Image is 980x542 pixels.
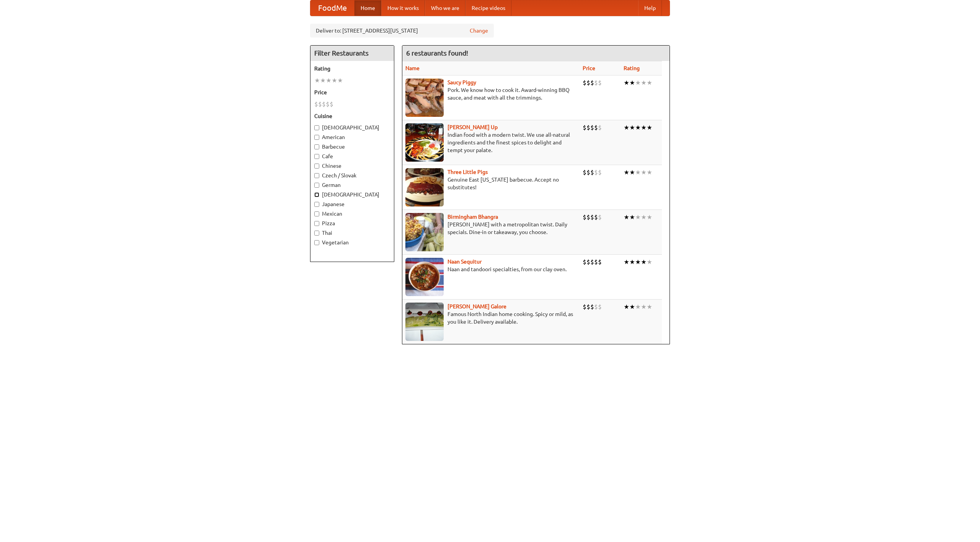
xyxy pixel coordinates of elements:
[583,168,586,177] li: $
[314,100,318,108] li: $
[583,79,586,87] li: $
[314,181,390,189] label: German
[590,213,594,221] li: $
[314,88,390,96] h5: Price
[594,168,598,177] li: $
[598,258,602,266] li: $
[594,303,598,311] li: $
[330,100,333,108] li: $
[314,191,390,198] label: [DEMOGRAPHIC_DATA]
[405,265,577,273] p: Naan and tandoori specialties, from our clay oven.
[310,0,354,16] a: FoodMe
[629,258,635,266] li: ★
[405,310,577,326] p: Famous North Indian home cooking. Spicy or mild, as you like it. Delivery available.
[635,168,641,177] li: ★
[583,303,586,311] li: $
[326,100,330,108] li: $
[598,168,602,177] li: $
[590,79,594,87] li: $
[465,0,511,16] a: Recipe videos
[448,303,506,309] a: [PERSON_NAME] Galore
[641,79,647,87] li: ★
[314,211,319,216] input: Mexican
[405,176,577,191] p: Genuine East [US_STATE] barbecue. Accept no substitutes!
[310,46,394,61] h4: Filter Restaurants
[638,0,662,16] a: Help
[641,168,647,177] li: ★
[318,100,322,108] li: $
[470,27,488,34] a: Change
[594,79,598,87] li: $
[598,213,602,221] li: $
[583,213,586,221] li: $
[326,76,332,85] li: ★
[314,172,390,179] label: Czech / Slovak
[322,100,326,108] li: $
[314,154,319,159] input: Cafe
[629,123,635,132] li: ★
[337,76,343,85] li: ★
[314,192,319,197] input: [DEMOGRAPHIC_DATA]
[314,221,319,226] input: Pizza
[405,131,577,154] p: Indian food with a modern twist. We use all-natural ingredients and the finest spices to delight ...
[310,24,494,38] div: Deliver to: [STREET_ADDRESS][US_STATE]
[586,123,590,132] li: $
[332,76,337,85] li: ★
[647,258,652,266] li: ★
[624,123,629,132] li: ★
[624,213,629,221] li: ★
[314,231,319,236] input: Thai
[598,79,602,87] li: $
[314,240,319,245] input: Vegetarian
[314,200,390,208] label: Japanese
[314,164,319,169] input: Chinese
[594,213,598,221] li: $
[314,65,390,72] h5: Rating
[405,213,444,251] img: bhangra.jpg
[314,124,390,131] label: [DEMOGRAPHIC_DATA]
[586,79,590,87] li: $
[425,0,465,16] a: Who we are
[448,124,498,130] a: [PERSON_NAME] Up
[635,213,641,221] li: ★
[635,258,641,266] li: ★
[314,135,319,140] input: American
[405,221,577,236] p: [PERSON_NAME] with a metropolitan twist. Daily specials. Dine-in or takeaway, you choose.
[314,219,390,227] label: Pizza
[405,123,444,162] img: curryup.jpg
[314,133,390,141] label: American
[314,173,319,178] input: Czech / Slovak
[641,213,647,221] li: ★
[586,303,590,311] li: $
[598,123,602,132] li: $
[590,258,594,266] li: $
[448,259,482,265] a: Naan Sequitur
[583,65,595,71] a: Price
[406,49,468,57] ng-pluralize: 6 restaurants found!
[314,112,390,120] h5: Cuisine
[629,213,635,221] li: ★
[647,79,652,87] li: ★
[448,169,488,175] a: Three Little Pigs
[405,86,577,102] p: Pork. We know how to cook it. Award-winning BBQ sauce, and meat with all the trimmings.
[647,213,652,221] li: ★
[314,152,390,160] label: Cafe
[647,168,652,177] li: ★
[448,214,498,220] a: Birmingham Bhangra
[590,168,594,177] li: $
[314,144,319,149] input: Barbecue
[405,79,444,117] img: saucy.jpg
[354,0,381,16] a: Home
[624,65,640,71] a: Rating
[624,303,629,311] li: ★
[405,303,444,341] img: currygalore.jpg
[448,79,476,85] b: Saucy Piggy
[586,258,590,266] li: $
[583,258,586,266] li: $
[624,79,629,87] li: ★
[629,79,635,87] li: ★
